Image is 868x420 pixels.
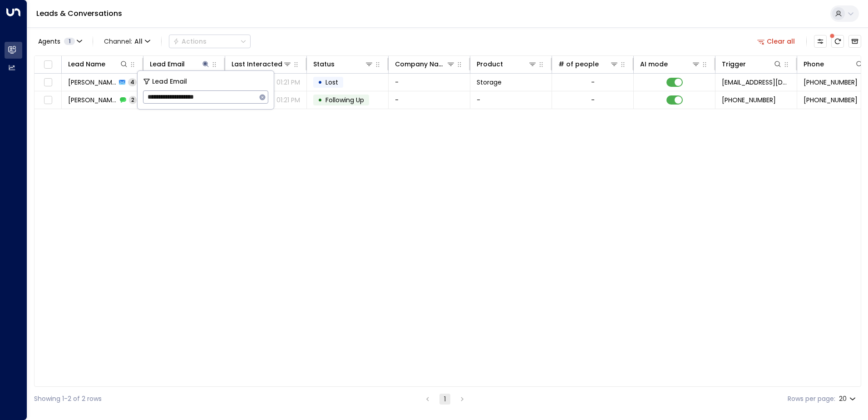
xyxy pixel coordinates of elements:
[38,38,60,45] span: Agents
[804,59,864,70] div: Phone
[839,392,858,405] div: 20
[389,91,470,109] td: -
[318,92,322,108] div: •
[640,59,700,70] div: AI mode
[169,35,251,48] button: Actions
[129,96,137,104] span: 2
[173,37,207,45] div: Actions
[276,78,300,87] p: 01:21 PM
[150,59,185,70] div: Lead Email
[318,75,322,90] div: •
[152,76,187,87] span: Lead Email
[42,77,54,88] span: Toggle select row
[722,59,782,70] div: Trigger
[134,38,143,45] span: All
[150,59,210,70] div: Lead Email
[100,35,154,48] button: Channel:All
[558,59,599,70] div: # of people
[42,95,54,106] span: Toggle select row
[470,91,552,109] td: -
[722,59,746,70] div: Trigger
[276,95,300,105] p: 01:21 PM
[325,78,338,87] span: Lost
[68,59,105,70] div: Lead Name
[722,78,790,87] span: leads@space-station.co.uk
[389,74,470,91] td: -
[477,59,503,70] div: Product
[804,59,824,70] div: Phone
[68,95,117,105] span: Alex Antonioni
[640,59,668,70] div: AI mode
[232,59,292,70] div: Last Interacted
[313,59,374,70] div: Status
[422,393,468,405] nav: pagination navigation
[128,78,137,86] span: 4
[325,95,364,105] span: Following Up
[439,394,450,405] button: page 1
[477,59,537,70] div: Product
[64,38,75,45] span: 1
[591,95,595,105] div: -
[68,78,116,87] span: Alex Antonioni
[814,35,827,48] button: Customize
[169,35,251,48] div: Button group with a nested menu
[100,35,154,48] span: Channel:
[395,59,446,70] div: Company Name
[722,95,776,105] span: +447377543895
[591,78,595,87] div: -
[788,394,835,404] label: Rows per page:
[831,35,844,48] span: There are new threads available. Refresh the grid to view the latest updates.
[68,59,128,70] div: Lead Name
[804,78,858,87] span: +447377543895
[34,35,85,48] button: Agents1
[477,78,502,87] span: Storage
[804,95,858,105] span: +447377543895
[42,59,54,70] span: Toggle select all
[232,59,282,70] div: Last Interacted
[754,35,799,48] button: Clear all
[34,394,102,404] div: Showing 1-2 of 2 rows
[558,59,619,70] div: # of people
[313,59,335,70] div: Status
[395,59,455,70] div: Company Name
[36,8,122,19] a: Leads & Conversations
[848,35,861,48] button: Archived Leads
